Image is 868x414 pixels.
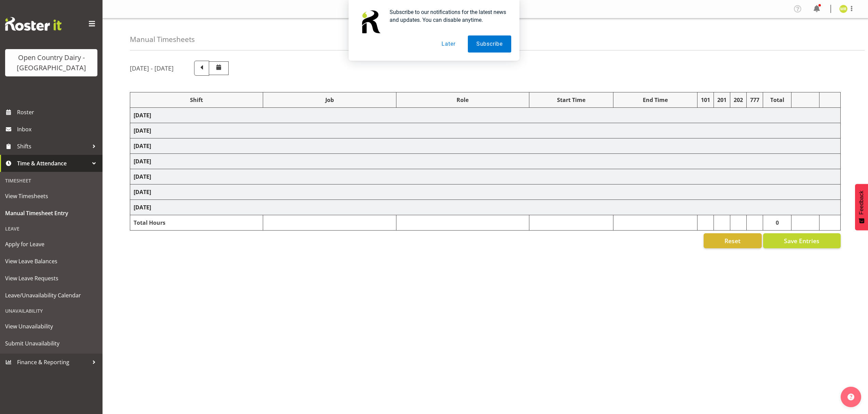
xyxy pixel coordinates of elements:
[384,8,511,24] div: Subscribe to our notifications for the latest news and updates. You can disable anytime.
[717,96,727,104] div: 201
[17,141,89,151] span: Shifts
[267,96,392,104] div: Job
[767,96,788,104] div: Total
[130,169,841,184] td: [DATE]
[617,96,694,104] div: End Time
[5,290,97,300] span: Leave/Unavailability Calendar
[734,96,743,104] div: 202
[2,205,101,222] a: Manual Timesheet Entry
[2,174,101,188] div: Timesheet
[858,191,865,215] span: Feedback
[5,208,97,218] span: Manual Timesheet Entry
[701,96,710,104] div: 101
[2,222,101,236] div: Leave
[130,200,841,215] td: [DATE]
[2,270,101,287] a: View Leave Requests
[5,273,97,283] span: View Leave Requests
[130,138,841,154] td: [DATE]
[5,239,97,249] span: Apply for Leave
[130,154,841,169] td: [DATE]
[2,318,101,335] a: View Unavailability
[2,304,101,318] div: Unavailability
[130,64,174,72] h5: [DATE] - [DATE]
[784,236,819,245] span: Save Entries
[17,158,89,168] span: Time & Attendance
[17,107,99,117] span: Roster
[750,96,759,104] div: 777
[2,335,101,352] a: Submit Unavailability
[130,215,263,231] td: Total Hours
[357,8,384,35] img: notification icon
[724,236,741,245] span: Reset
[468,35,511,53] button: Subscribe
[5,338,97,349] span: Submit Unavailability
[17,124,99,134] span: Inbox
[17,357,89,367] span: Finance & Reporting
[763,215,791,231] td: 0
[5,191,97,201] span: View Timesheets
[763,233,841,248] button: Save Entries
[847,394,854,400] img: help-xxl-2.png
[130,184,841,200] td: [DATE]
[5,256,97,266] span: View Leave Balances
[134,96,259,104] div: Shift
[433,35,464,53] button: Later
[12,53,91,73] div: Open Country Dairy - [GEOGRAPHIC_DATA]
[400,96,526,104] div: Role
[2,236,101,253] a: Apply for Leave
[855,184,868,230] button: Feedback - Show survey
[2,287,101,304] a: Leave/Unavailability Calendar
[704,233,762,248] button: Reset
[2,253,101,270] a: View Leave Balances
[130,108,841,123] td: [DATE]
[2,188,101,205] a: View Timesheets
[130,123,841,138] td: [DATE]
[533,96,610,104] div: Start Time
[5,321,97,331] span: View Unavailability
